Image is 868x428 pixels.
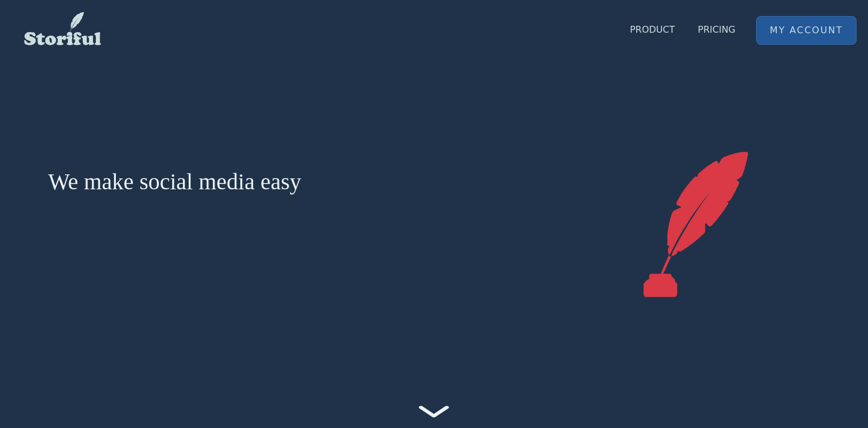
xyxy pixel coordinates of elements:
img: Storiful Logo [23,11,102,46]
a: Pricing [691,16,742,44]
a: Product [623,16,682,44]
img: Storiful screen shot [622,151,769,298]
h1: We make social media easy [48,168,558,196]
a: My Account [757,17,856,44]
